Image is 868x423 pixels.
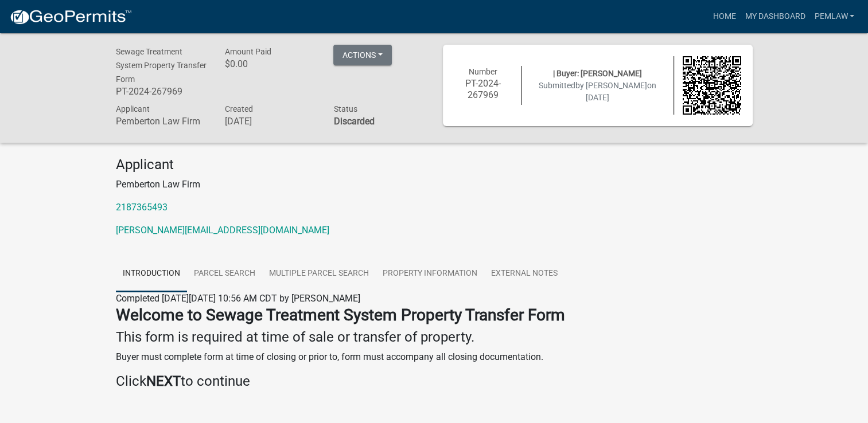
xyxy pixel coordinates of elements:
[116,329,753,346] h4: This form is required at time of sale or transfer of property.
[116,373,753,390] h4: Click to continue
[333,116,374,127] strong: Discarded
[740,6,809,28] a: My Dashboard
[116,156,753,173] h4: Applicant
[224,104,252,113] span: Created
[224,116,316,127] h6: [DATE]
[333,45,392,65] button: Actions
[116,293,360,304] span: Completed [DATE][DATE] 10:56 AM CDT by [PERSON_NAME]
[469,67,497,76] span: Number
[333,104,357,113] span: Status
[116,116,208,127] h6: Pemberton Law Firm
[146,373,181,389] strong: NEXT
[454,78,513,100] h6: PT-2024-267969
[116,350,753,364] p: Buyer must complete form at time of closing or prior to, form must accompany all closing document...
[224,47,271,56] span: Amount Paid
[484,256,565,292] a: External Notes
[116,104,150,113] span: Applicant
[376,256,484,292] a: Property Information
[575,81,647,90] span: by [PERSON_NAME]
[708,6,740,28] a: Home
[187,256,262,292] a: Parcel search
[539,81,656,102] span: Submitted on [DATE]
[116,178,753,191] p: Pemberton Law Firm
[224,58,316,69] h6: $0.00
[262,256,376,292] a: Multiple Parcel Search
[116,305,565,324] strong: Welcome to Sewage Treatment System Property Transfer Form
[116,256,187,292] a: Introduction
[683,56,741,115] img: QR code
[116,225,329,236] a: [PERSON_NAME][EMAIL_ADDRESS][DOMAIN_NAME]
[809,6,859,28] a: Pemlaw
[116,47,207,84] span: Sewage Treatment System Property Transfer Form
[553,69,642,78] span: | Buyer: [PERSON_NAME]
[116,202,168,213] a: 2187365493
[116,86,208,97] h6: PT-2024-267969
